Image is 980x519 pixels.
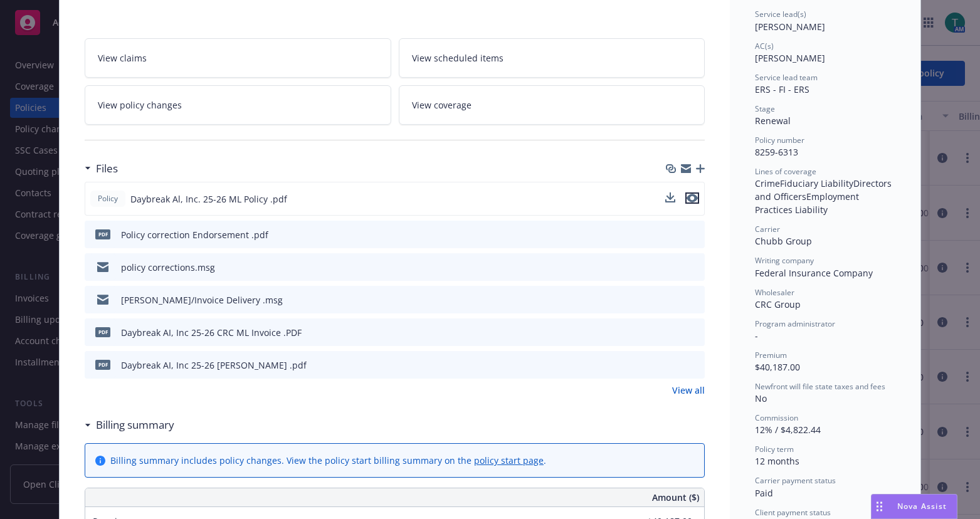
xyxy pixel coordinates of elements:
[755,224,780,234] span: Carrier
[755,177,780,189] span: Crime
[399,38,705,78] a: View scheduled items
[755,235,812,247] span: Chubb Group
[121,261,215,274] div: policy corrections.msg
[685,192,699,206] button: preview file
[685,192,699,204] button: preview file
[755,318,835,329] span: Program administrator
[755,361,800,373] span: $40,187.00
[755,177,894,202] span: Directors and Officers
[688,261,700,274] button: preview file
[755,475,836,486] span: Carrier payment status
[755,146,798,158] span: 8259-6313
[95,229,110,239] span: pdf
[755,350,787,360] span: Premium
[755,72,818,83] span: Service lead team
[652,491,699,504] span: Amount ($)
[665,192,675,206] button: download file
[412,98,472,112] span: View coverage
[755,424,821,436] span: 12% / $4,822.44
[755,41,774,51] span: AC(s)
[871,494,957,519] button: Nova Assist
[755,83,809,95] span: ERS - FI - ERS
[755,487,773,499] span: Paid
[121,326,302,339] div: Daybreak AI, Inc 25-26 CRC ML Invoice .PDF
[668,326,678,339] button: download file
[755,135,804,145] span: Policy number
[755,21,825,33] span: [PERSON_NAME]
[85,38,391,78] a: View claims
[95,327,110,337] span: PDF
[130,192,287,206] span: Daybreak Al, Inc. 25-26 ML Policy .pdf
[755,166,816,177] span: Lines of coverage
[668,261,678,274] button: download file
[98,98,182,112] span: View policy changes
[755,52,825,64] span: [PERSON_NAME]
[121,293,283,307] div: [PERSON_NAME]/Invoice Delivery .msg
[668,359,678,372] button: download file
[665,192,675,202] button: download file
[755,444,794,454] span: Policy term
[755,298,801,310] span: CRC Group
[755,381,885,392] span: Newfront will file state taxes and fees
[95,360,110,369] span: pdf
[121,359,307,372] div: Daybreak AI, Inc 25-26 [PERSON_NAME] .pdf
[688,228,700,241] button: preview file
[399,85,705,125] a: View coverage
[755,267,873,279] span: Federal Insurance Company
[688,359,700,372] button: preview file
[668,228,678,241] button: download file
[755,507,831,518] span: Client payment status
[755,9,806,19] span: Service lead(s)
[688,326,700,339] button: preview file
[872,495,887,518] div: Drag to move
[755,103,775,114] span: Stage
[755,255,814,266] span: Writing company
[85,85,391,125] a: View policy changes
[755,412,798,423] span: Commission
[780,177,853,189] span: Fiduciary Liability
[474,454,544,466] a: policy start page
[755,455,799,467] span: 12 months
[755,392,767,404] span: No
[688,293,700,307] button: preview file
[96,160,118,177] h3: Files
[897,501,947,511] span: Nova Assist
[672,384,705,397] a: View all
[121,228,268,241] div: Policy correction Endorsement .pdf
[98,51,147,65] span: View claims
[755,191,861,216] span: Employment Practices Liability
[85,160,118,177] div: Files
[755,115,791,127] span: Renewal
[95,193,120,204] span: Policy
[412,51,503,65] span: View scheduled items
[755,287,794,298] span: Wholesaler
[668,293,678,307] button: download file
[755,330,758,342] span: -
[96,417,174,433] h3: Billing summary
[110,454,546,467] div: Billing summary includes policy changes. View the policy start billing summary on the .
[85,417,174,433] div: Billing summary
